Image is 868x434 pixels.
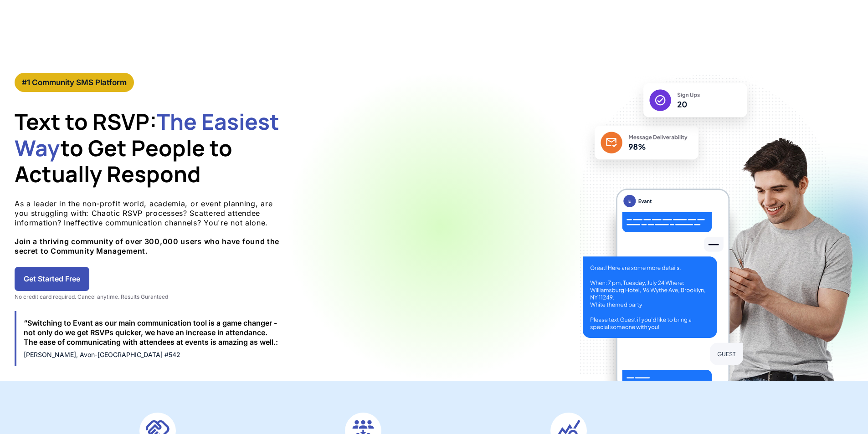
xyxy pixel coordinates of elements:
strong: Join a thriving community of over 300,000 users who have found the secret to Community Management. [15,237,279,255]
div: #1 Community SMS Platform [22,77,127,87]
p: As a leader in the non-profit world, academia, or event planning, are you struggling with: Chaoti... [15,199,288,256]
div: No credit card required. Cancel anytime. Results Guranteed [15,293,288,301]
div: [PERSON_NAME], Avon-[GEOGRAPHIC_DATA] #542 [24,351,281,359]
h1: Text to RSVP: to Get People to Actually Respond [15,108,288,187]
a: Get Started Free [15,267,89,291]
a: #1 Community SMS Platform [15,73,134,92]
div: “Switching to Evant as our main communication tool is a game changer - not only do we get RSVPs q... [24,318,281,347]
span: The Easiest Way [15,107,279,163]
